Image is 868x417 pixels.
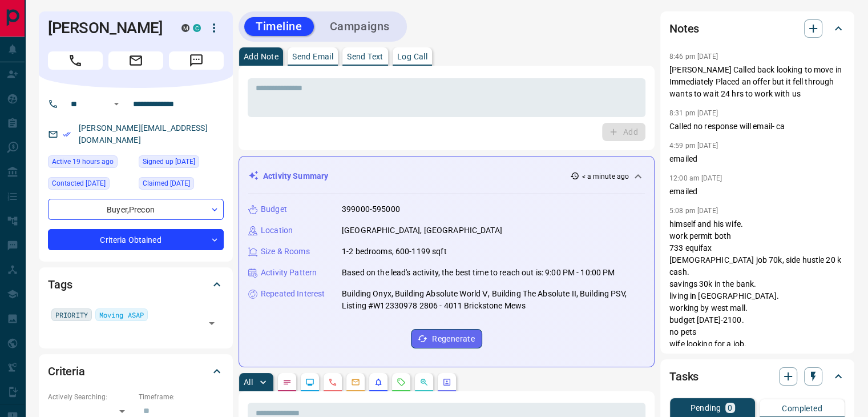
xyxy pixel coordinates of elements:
[669,207,718,215] p: 5:08 pm [DATE]
[342,224,502,236] p: [GEOGRAPHIC_DATA], [GEOGRAPHIC_DATA]
[139,392,224,402] p: Timeframe:
[669,174,722,182] p: 12:00 am [DATE]
[397,53,427,61] p: Log Call
[669,19,699,38] h2: Notes
[261,224,293,236] p: Location
[48,358,224,385] div: Criteria
[244,53,278,61] p: Add Note
[669,109,718,117] p: 8:31 pm [DATE]
[669,64,845,100] p: [PERSON_NAME] Called back looking to move in Immediately Placed an offer but it fell through want...
[244,378,253,386] p: All
[48,362,85,380] h2: Criteria
[99,309,144,320] span: Moving ASAP
[282,378,292,387] svg: Notes
[108,51,163,70] span: Email
[342,267,615,279] p: Based on the lead's activity, the best time to reach out is: 9:00 PM - 10:00 PM
[48,271,224,298] div: Tags
[169,51,224,70] span: Message
[139,177,224,193] div: Thu Oct 06 2022
[351,378,360,387] svg: Emails
[669,15,845,42] div: Notes
[669,142,718,150] p: 4:59 pm [DATE]
[690,404,721,412] p: Pending
[48,19,164,37] h1: [PERSON_NAME]
[669,218,845,386] p: himself and his wife. work permit both 733 equifax [DEMOGRAPHIC_DATA] job 70k, side hustle 20 k c...
[582,171,629,182] p: < a minute ago
[48,51,103,70] span: Call
[442,378,451,387] svg: Agent Actions
[305,378,314,387] svg: Lead Browsing Activity
[669,367,699,386] h2: Tasks
[669,53,718,61] p: 8:46 pm [DATE]
[669,363,845,390] div: Tasks
[342,246,447,258] p: 1-2 bedrooms, 600-1199 sqft
[48,275,72,294] h2: Tags
[52,156,114,167] span: Active 19 hours ago
[328,378,337,387] svg: Calls
[48,199,224,220] div: Buyer , Precon
[48,177,133,193] div: Thu Jul 11 2024
[342,203,400,215] p: 399000-595000
[419,378,429,387] svg: Opportunities
[782,404,822,412] p: Completed
[55,309,88,320] span: PRIORITY
[669,121,845,133] p: Called no response will email- ca
[63,130,71,138] svg: Email Verified
[374,378,383,387] svg: Listing Alerts
[669,153,845,165] p: emailed
[347,53,383,61] p: Send Text
[728,404,732,412] p: 0
[318,17,401,36] button: Campaigns
[261,288,325,300] p: Repeated Interest
[204,315,220,331] button: Open
[261,246,310,258] p: Size & Rooms
[79,123,208,145] a: [PERSON_NAME][EMAIL_ADDRESS][DOMAIN_NAME]
[48,155,133,171] div: Sun Aug 17 2025
[411,329,482,348] button: Regenerate
[397,378,406,387] svg: Requests
[181,24,189,32] div: mrloft.ca
[143,178,190,189] span: Claimed [DATE]
[48,392,133,402] p: Actively Searching:
[193,24,201,32] div: condos.ca
[261,203,287,215] p: Budget
[110,97,123,111] button: Open
[52,178,106,189] span: Contacted [DATE]
[143,156,195,167] span: Signed up [DATE]
[248,166,645,187] div: Activity Summary< a minute ago
[292,53,333,61] p: Send Email
[261,267,317,279] p: Activity Pattern
[139,155,224,171] div: Fri Jun 24 2022
[244,17,314,36] button: Timeline
[342,288,645,312] p: Building Onyx, Building Absolute World Ⅴ, Building The Absolute II, Building PSV, Listing #W12330...
[669,186,845,198] p: emailed
[48,229,224,250] div: Criteria Obtained
[263,170,328,182] p: Activity Summary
